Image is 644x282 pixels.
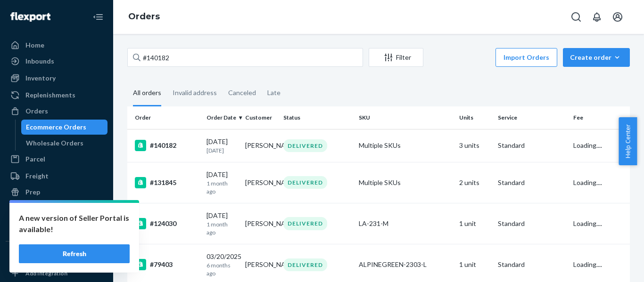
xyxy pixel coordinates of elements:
div: #124030 [135,218,199,229]
div: #140182 [135,140,199,151]
div: Late [267,81,281,105]
td: [PERSON_NAME] [241,162,280,203]
th: Order Date [203,106,241,129]
td: Loading.... [570,129,630,162]
input: Search orders [127,48,363,67]
p: Standard [498,219,566,228]
div: Canceled [228,81,256,105]
button: Close Navigation [89,8,107,26]
a: Freight [6,169,107,184]
button: Import Orders [495,48,557,67]
td: 2 units [455,162,494,203]
p: Standard [498,141,566,150]
div: #131845 [135,177,199,188]
a: Home [6,38,107,53]
a: Parcel [6,152,107,167]
td: Loading.... [570,203,630,244]
a: Orders [128,11,160,22]
div: Home [25,40,44,50]
a: Returns [6,201,107,216]
div: 03/20/2025 [206,252,238,277]
button: Integrations [6,249,107,264]
button: Open account menu [608,8,627,26]
div: Inbounds [25,56,54,66]
div: Create order [570,53,623,62]
div: Inventory [25,73,56,83]
div: Replenishments [25,90,75,100]
a: Prep [6,185,107,200]
td: [PERSON_NAME] [241,129,280,162]
button: Filter [369,48,423,67]
button: Refresh [19,244,130,263]
th: SKU [355,106,455,129]
p: A new version of Seller Portal is available! [19,212,130,235]
a: Inbounds [6,54,107,69]
img: Flexport logo [10,12,50,22]
div: DELIVERED [283,176,327,189]
th: Order [127,106,203,129]
p: 6 months ago [206,261,238,277]
div: Orders [25,106,48,116]
div: Wholesale Orders [26,138,83,148]
button: Open Search Box [567,8,586,26]
div: DELIVERED [283,139,327,152]
a: Inventory [6,71,107,86]
td: Multiple SKUs [355,129,455,162]
div: #79403 [135,259,199,270]
td: Multiple SKUs [355,162,455,203]
div: [DATE] [206,170,238,195]
div: Customer [245,113,276,121]
div: Invalid address [173,81,217,105]
p: Standard [498,178,566,187]
button: Create order [563,48,630,67]
a: Reporting [6,218,107,233]
div: Freight [25,171,49,181]
ol: breadcrumbs [121,3,167,31]
div: Ecommerce Orders [26,122,86,132]
a: Orders [6,104,107,119]
th: Service [494,106,570,129]
td: Loading.... [570,162,630,203]
th: Fee [570,106,630,129]
div: Parcel [25,154,45,164]
p: [DATE] [206,146,238,154]
button: Open notifications [587,8,606,26]
td: 1 unit [455,203,494,244]
div: [DATE] [206,137,238,154]
div: ALPINEGREEN-2303-L [359,260,452,269]
a: Wholesale Orders [21,136,108,151]
a: Replenishments [6,88,107,103]
th: Status [280,106,355,129]
a: Add Integration [6,268,107,279]
div: Filter [369,53,423,62]
div: LA-231-M [359,219,452,228]
div: DELIVERED [283,217,327,230]
div: DELIVERED [283,258,327,271]
p: 1 month ago [206,179,238,195]
div: Add Integration [25,269,67,277]
div: Prep [25,187,40,197]
div: All orders [133,81,161,106]
td: 3 units [455,129,494,162]
th: Units [455,106,494,129]
p: Standard [498,260,566,269]
button: Help Center [619,117,637,165]
p: 1 month ago [206,220,238,236]
td: [PERSON_NAME] [241,203,280,244]
div: [DATE] [206,211,238,236]
a: Ecommerce Orders [21,120,108,135]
